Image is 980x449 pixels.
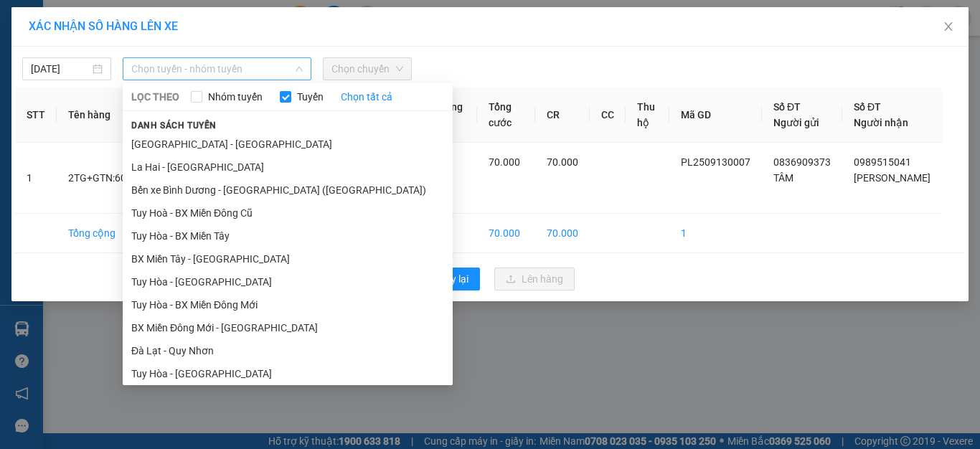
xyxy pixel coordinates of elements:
th: Tổng cước [477,88,535,143]
span: 70.000 [489,156,520,168]
li: Xe khách Mộc Thảo [7,7,208,61]
button: uploadLên hàng [494,268,575,290]
th: Thu hộ [626,88,669,143]
button: Close [928,7,969,47]
span: Nhóm tuyến [202,89,268,105]
th: Tổng SL [428,88,477,143]
span: 70.000 [547,156,578,168]
img: logo.jpg [7,7,57,57]
th: Tên hàng [57,88,158,143]
span: Chọn tuyến - nhóm tuyến [131,58,303,80]
span: Người gửi [773,117,819,128]
li: La Hai - [GEOGRAPHIC_DATA] [123,156,453,179]
li: VP [GEOGRAPHIC_DATA] [7,77,99,125]
li: [GEOGRAPHIC_DATA] - [GEOGRAPHIC_DATA] [123,133,453,156]
td: 2 [428,214,477,253]
th: CC [590,88,626,143]
span: down [295,65,303,73]
span: TÂM [773,172,793,184]
li: Bến xe Bình Dương - [GEOGRAPHIC_DATA] ([GEOGRAPHIC_DATA]) [123,179,453,202]
span: Danh sách tuyến [123,119,225,132]
input: 13/09/2025 [31,61,90,77]
span: XÁC NHẬN SỐ HÀNG LÊN XE [29,19,178,33]
td: 70.000 [477,214,535,253]
span: LỌC THEO [131,89,179,105]
li: VP [PERSON_NAME] (BXMT) [99,77,191,109]
td: 1 [15,143,57,214]
li: Tuy Hoà - BX Miền Đông Cũ [123,202,453,225]
th: CR [535,88,590,143]
th: STT [15,88,57,143]
li: Tuy Hòa - [GEOGRAPHIC_DATA] [123,270,453,293]
li: Tuy Hòa - [GEOGRAPHIC_DATA] [123,362,453,385]
span: 0836909373 [773,156,831,168]
span: PL2509130007 [681,156,750,168]
span: Người nhận [854,117,908,128]
span: Chọn chuyến [331,58,403,80]
span: 0989515041 [854,156,911,168]
li: Tuy Hòa - BX Miền Đông Mới [123,293,453,316]
span: [PERSON_NAME] [854,172,930,184]
td: Tổng cộng [57,214,158,253]
li: Tuy Hòa - BX Miền Tây [123,225,453,247]
li: Đà Lạt - Quy Nhơn [123,339,453,362]
span: close [943,21,954,32]
th: Mã GD [669,88,762,143]
td: 2TG+GTN:60.000 [57,143,158,214]
li: BX Miền Đông Mới - [GEOGRAPHIC_DATA] [123,316,453,339]
span: Số ĐT [773,101,801,113]
td: 1 [669,214,762,253]
td: 70.000 [535,214,590,253]
a: Chọn tất cả [341,89,392,105]
span: Số ĐT [854,101,881,113]
span: Tuyến [291,89,329,105]
li: BX Miền Tây - [GEOGRAPHIC_DATA] [123,247,453,270]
